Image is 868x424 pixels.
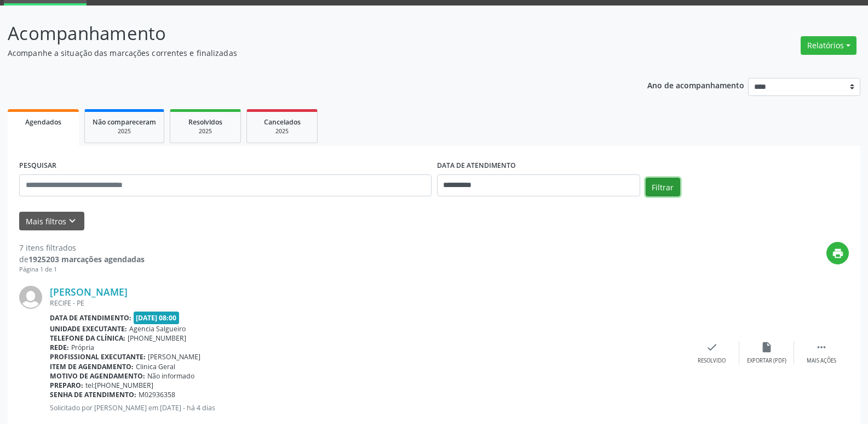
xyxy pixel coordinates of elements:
[50,286,128,298] a: [PERSON_NAME]
[19,265,145,274] div: Página 1 de 1
[832,247,844,259] i: print
[807,357,836,365] div: Mais ações
[815,341,827,353] i: 
[178,127,233,135] div: 2025
[66,215,78,227] i: keyboard_arrow_down
[647,78,744,92] p: Ano de acompanhamento
[148,352,200,361] span: [PERSON_NAME]
[28,254,145,264] strong: 1925203 marcações agendadas
[188,117,222,127] span: Resolvidos
[8,20,605,47] p: Acompanhamento
[85,381,153,390] span: tel:[PHONE_NUMBER]
[139,390,175,399] span: M02936358
[50,390,136,399] b: Senha de atendimento:
[8,47,605,59] p: Acompanhe a situação das marcações correntes e finalizadas
[129,324,186,333] span: Agencia Salgueiro
[437,157,516,174] label: DATA DE ATENDIMENTO
[19,212,84,231] button: Mais filtroskeyboard_arrow_down
[646,178,680,196] button: Filtrar
[19,286,42,309] img: img
[50,343,69,352] b: Rede:
[19,253,145,265] div: de
[826,242,849,264] button: print
[128,333,186,343] span: [PHONE_NUMBER]
[134,312,180,324] span: [DATE] 08:00
[747,357,786,365] div: Exportar (PDF)
[761,341,773,353] i: insert_drive_file
[801,36,856,55] button: Relatórios
[19,157,56,174] label: PESQUISAR
[25,117,61,127] span: Agendados
[147,371,194,381] span: Não informado
[50,403,685,412] p: Solicitado por [PERSON_NAME] em [DATE] - há 4 dias
[50,352,146,361] b: Profissional executante:
[50,362,134,371] b: Item de agendamento:
[50,298,685,308] div: RECIFE - PE
[19,242,145,253] div: 7 itens filtrados
[264,117,301,127] span: Cancelados
[50,371,145,381] b: Motivo de agendamento:
[706,341,718,353] i: check
[50,381,83,390] b: Preparo:
[93,117,156,127] span: Não compareceram
[93,127,156,135] div: 2025
[136,362,175,371] span: Clinica Geral
[698,357,726,365] div: Resolvido
[50,324,127,333] b: Unidade executante:
[50,313,131,323] b: Data de atendimento:
[71,343,94,352] span: Própria
[50,333,125,343] b: Telefone da clínica:
[255,127,309,135] div: 2025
